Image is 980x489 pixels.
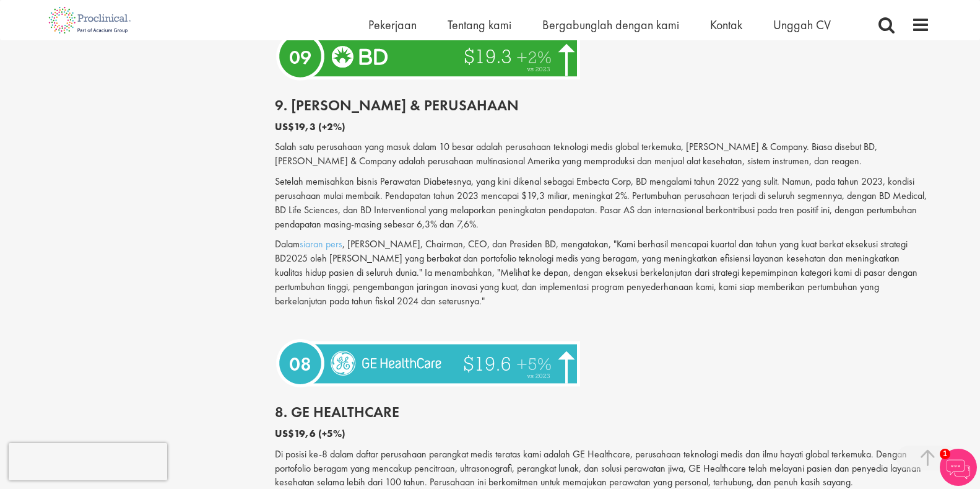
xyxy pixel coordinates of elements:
font: Setelah memisahkan bisnis Perawatan Diabetesnya, yang kini dikenal sebagai Embecta Corp, BD menga... [275,175,927,231]
a: Pekerjaan [368,17,417,33]
iframe: reCAPTCHA [9,443,167,480]
font: , [PERSON_NAME], Chairman, CEO, dan Presiden BD, mengatakan, "Kami berhasil mencapai kuartal dan ... [275,237,917,307]
a: Bergabunglah dengan kami [542,17,679,33]
font: Salah satu perusahaan yang masuk dalam 10 besar adalah perusahaan teknologi medis global terkemuk... [275,140,877,167]
font: US$19,3 (+2%) [275,120,345,133]
a: Kontak [710,17,742,33]
font: 9. [PERSON_NAME] & Perusahaan [275,95,519,115]
font: US$19,6 (+5%) [275,427,345,440]
a: Unggah CV [773,17,831,33]
font: 8. GE HealthCare [275,402,399,421]
font: Di posisi ke-8 dalam daftar perusahaan perangkat medis teratas kami adalah GE Healthcare, perusah... [275,447,921,489]
font: Dalam [275,237,300,250]
font: 1 [943,449,947,458]
a: siaran pers [300,237,342,250]
a: Tentang kami [448,17,511,33]
img: Chatbot [940,449,977,486]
